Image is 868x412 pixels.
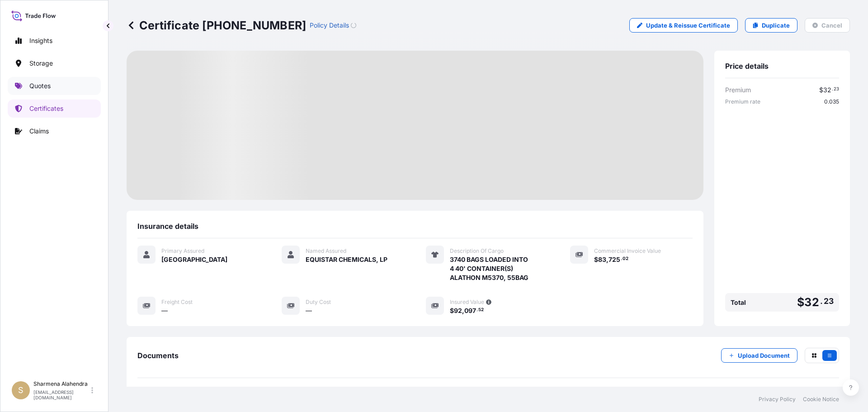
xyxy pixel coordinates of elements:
[137,222,198,231] span: Insurance details
[8,77,101,95] a: Quotes
[738,351,790,360] p: Upload Document
[819,87,823,93] span: $
[306,298,331,306] span: Duty Cost
[725,62,769,71] span: Price details
[450,308,454,314] span: $
[824,98,839,105] span: 0.035
[464,308,476,314] span: 097
[759,396,796,403] a: Privacy Policy
[351,23,356,28] div: Loading
[804,297,819,308] span: 32
[797,297,804,308] span: $
[621,257,622,260] span: .
[834,88,839,91] span: 23
[29,59,53,68] p: Storage
[450,247,504,255] span: Description Of Cargo
[310,21,349,30] p: Policy Details
[161,306,168,315] span: —
[721,348,797,363] button: Upload Document
[306,255,387,264] span: EQUISTAR CHEMICALS, LP
[745,18,797,33] a: Duplicate
[33,389,90,400] p: [EMAIL_ADDRESS][DOMAIN_NAME]
[594,256,598,263] span: $
[8,54,101,72] a: Storage
[29,127,49,136] p: Claims
[805,18,850,33] button: Cancel
[646,21,730,30] p: Update & Reissue Certificate
[306,247,346,255] span: Named Assured
[33,380,90,388] p: Sharmena Alahendra
[8,122,101,140] a: Claims
[450,298,484,306] span: Insured Value
[609,256,620,263] span: 725
[462,308,464,314] span: ,
[725,98,760,105] span: Premium rate
[8,99,101,118] a: Certificates
[137,351,179,360] span: Documents
[598,256,606,263] span: 83
[161,255,227,264] span: [GEOGRAPHIC_DATA]
[606,256,609,263] span: ,
[8,32,101,50] a: Insights
[18,386,24,395] span: S
[306,306,312,315] span: —
[351,18,356,33] button: Loading
[161,247,204,255] span: Primary Assured
[832,88,833,91] span: .
[454,308,462,314] span: 92
[29,36,52,45] p: Insights
[731,298,746,307] span: Total
[594,247,661,255] span: Commercial Invoice Value
[623,257,628,260] span: 02
[478,308,484,312] span: 52
[725,85,751,95] span: Premium
[803,396,839,403] a: Cookie Notice
[161,298,193,306] span: Freight Cost
[476,308,478,312] span: .
[824,298,834,304] span: 23
[29,104,63,113] p: Certificates
[823,87,831,93] span: 32
[629,18,738,33] a: Update & Reissue Certificate
[450,255,528,282] span: 3740 BAGS LOADED INTO 4 40' CONTAINER(S) ALATHON M5370, 55BAG
[821,21,842,30] p: Cancel
[127,18,306,33] p: Certificate [PHONE_NUMBER]
[820,298,823,304] span: .
[762,21,790,30] p: Duplicate
[29,81,51,90] p: Quotes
